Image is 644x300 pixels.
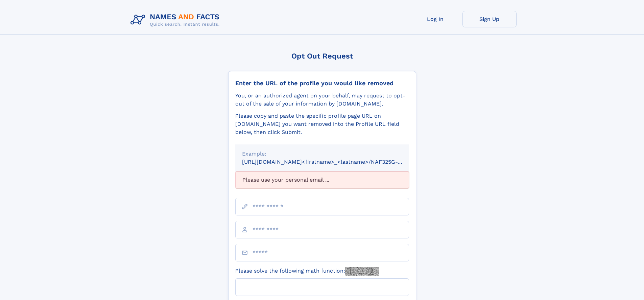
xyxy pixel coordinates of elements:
label: Please solve the following math function: [235,267,379,276]
div: You, or an authorized agent on your behalf, may request to opt-out of the sale of your informatio... [235,92,409,108]
a: Sign Up [462,11,517,27]
small: [URL][DOMAIN_NAME]<firstname>_<lastname>/NAF325G-xxxxxxxx [242,159,422,165]
a: Log In [408,11,462,27]
div: Please use your personal email ... [235,171,409,188]
div: Opt Out Request [228,52,416,60]
div: Enter the URL of the profile you would like removed [235,79,409,87]
div: Please copy and paste the specific profile page URL on [DOMAIN_NAME] you want removed into the Pr... [235,112,409,136]
div: Example: [242,150,402,158]
img: Logo Names and Facts [128,11,225,29]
